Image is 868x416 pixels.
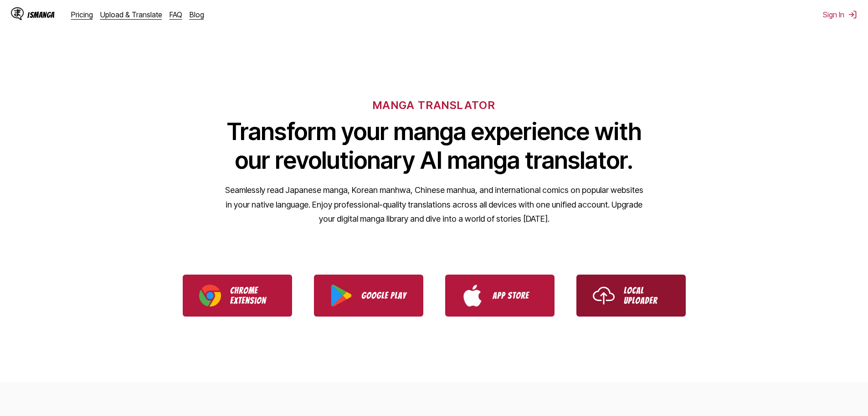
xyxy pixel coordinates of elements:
[576,275,686,317] a: Use IsManga Local Uploader
[183,275,292,317] a: Download IsManga Chrome Extension
[225,117,644,175] h1: Transform your manga experience with our revolutionary AI manga translator.
[361,291,407,301] p: Google Play
[190,10,204,19] a: Blog
[199,285,221,307] img: Chrome logo
[314,275,423,317] a: Download IsManga from Google Play
[11,7,24,20] img: IsManga Logo
[230,286,276,306] p: Chrome Extension
[169,10,182,19] a: FAQ
[373,99,495,112] h6: MANGA TRANSLATOR
[27,10,55,19] div: IsManga
[225,183,644,226] p: Seamlessly read Japanese manga, Korean manhwa, Chinese manhua, and international comics on popula...
[100,10,162,19] a: Upload & Translate
[71,10,93,19] a: Pricing
[493,291,538,301] p: App Store
[445,275,555,317] a: Download IsManga from App Store
[624,286,669,306] p: Local Uploader
[462,285,483,307] img: App Store logo
[330,285,352,307] img: Google Play logo
[848,10,857,19] img: Sign out
[11,7,71,22] a: IsManga LogoIsManga
[593,285,615,307] img: Upload icon
[823,10,857,19] button: Sign In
